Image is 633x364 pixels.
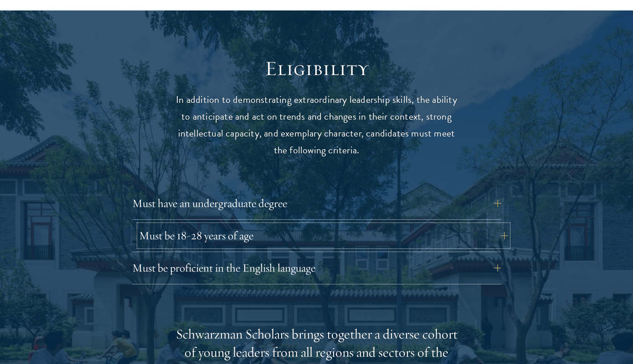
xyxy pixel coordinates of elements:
[139,225,508,247] button: Must be 18-28 years of age
[175,91,458,159] p: In addition to demonstrating extraordinary leadership skills, the ability to anticipate and act o...
[175,56,458,81] h2: Eligibility
[132,257,501,279] button: Must be proficient in the English language
[132,192,501,214] button: Must have an undergraduate degree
